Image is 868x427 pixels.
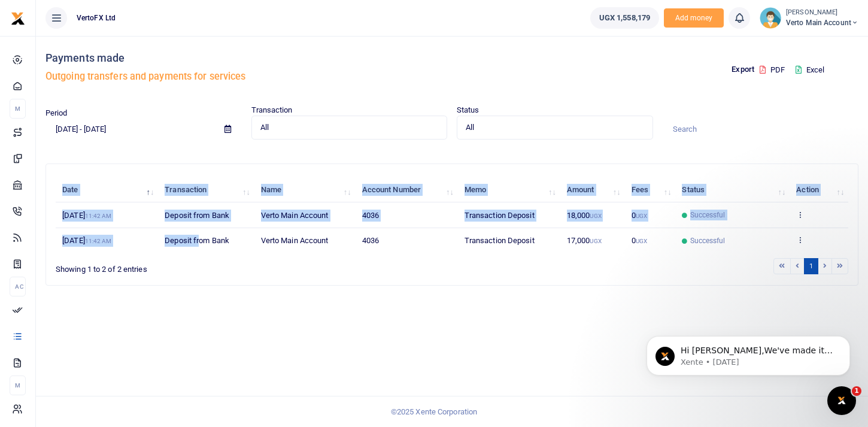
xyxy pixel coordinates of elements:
[355,177,457,203] th: Account Number: activate to sort column ascending
[790,177,848,203] th: Action: activate to sort column ascending
[636,238,647,244] small: UGX
[466,122,636,134] span: All
[599,12,650,24] span: UGX 1,558,179
[45,107,68,119] label: Period
[362,236,379,245] span: 4036
[664,8,724,28] span: Add money
[45,71,447,83] h5: Outgoing transfers and payments for services
[261,236,329,245] span: Verto Main Account
[72,13,120,23] span: VertoFX Ltd
[636,213,647,219] small: UGX
[760,7,858,29] a: profile-user [PERSON_NAME] Verto Main Account
[590,238,601,244] small: UGX
[362,211,379,220] span: 4036
[10,99,26,119] li: M
[760,7,781,29] img: profile-user
[457,104,479,116] label: Status
[804,258,818,274] a: 1
[732,63,754,76] p: Export
[852,386,861,396] span: 1
[567,211,602,220] span: 18,000
[45,119,215,139] input: select period
[165,236,229,245] span: Deposit from Bank
[10,375,26,395] li: M
[827,386,856,415] iframe: Intercom live chat
[261,211,329,220] span: Verto Main Account
[260,122,430,134] span: All
[11,13,25,22] a: logo-small logo-large logo-large
[690,210,726,220] span: Successful
[664,13,724,22] a: Add money
[690,235,726,246] span: Successful
[560,177,625,203] th: Amount: activate to sort column ascending
[675,177,790,203] th: Status: activate to sort column ascending
[11,11,25,26] img: logo-small
[465,211,535,220] span: Transaction Deposit
[56,257,381,275] div: Showing 1 to 2 of 2 entries
[632,211,647,220] span: 0
[158,177,254,203] th: Transaction: activate to sort column ascending
[585,7,664,29] li: Wallet ballance
[567,236,602,245] span: 17,000
[629,311,868,395] iframe: Intercom notifications message
[251,104,293,116] label: Transaction
[62,236,111,245] span: [DATE]
[786,8,858,18] small: [PERSON_NAME]
[85,213,112,219] small: 11:42 AM
[664,8,724,28] li: Toup your wallet
[62,211,111,220] span: [DATE]
[759,60,785,80] button: PDF
[785,60,834,80] button: Excel
[663,119,859,139] input: Search
[465,236,535,245] span: Transaction Deposit
[56,177,158,203] th: Date: activate to sort column descending
[624,177,675,203] th: Fees: activate to sort column ascending
[85,238,112,244] small: 11:42 AM
[590,213,601,219] small: UGX
[165,211,229,220] span: Deposit from Bank
[45,52,447,65] h4: Payments made
[10,277,26,296] li: Ac
[632,236,647,245] span: 0
[590,7,659,29] a: UGX 1,558,179
[458,177,560,203] th: Memo: activate to sort column ascending
[254,177,356,203] th: Name: activate to sort column ascending
[786,17,858,28] span: Verto Main Account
